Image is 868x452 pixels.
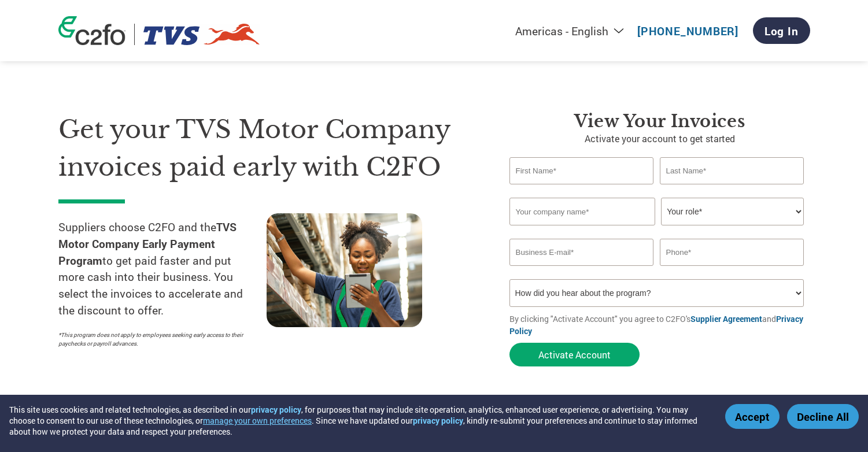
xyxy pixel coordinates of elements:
img: supply chain worker [267,213,422,327]
input: Last Name* [660,157,804,184]
input: First Name* [509,157,654,184]
a: Privacy Policy [509,313,803,336]
div: Inavlid Email Address [509,267,654,275]
h1: Get your TVS Motor Company invoices paid early with C2FO [58,111,475,186]
div: This site uses cookies and related technologies, as described in our , for purposes that may incl... [9,404,708,437]
p: Activate your account to get started [509,132,810,146]
div: Inavlid Phone Number [660,267,804,275]
input: Invalid Email format [509,239,654,266]
p: Suppliers choose C2FO and the to get paid faster and put more cash into their business. You selec... [58,219,267,319]
img: TVS Motor Company [143,24,261,45]
a: Supplier Agreement [690,313,762,324]
a: privacy policy [413,415,463,426]
select: Title/Role [661,198,804,225]
button: Activate Account [509,343,640,366]
p: By clicking "Activate Account" you agree to C2FO's and [509,313,810,337]
img: c2fo logo [58,16,125,45]
div: Invalid first name or first name is too long [509,186,654,193]
button: Decline All [787,404,859,429]
div: Invalid last name or last name is too long [660,186,804,193]
input: Your company name* [509,198,655,225]
div: Invalid company name or company name is too long [509,227,804,234]
h3: View Your Invoices [509,111,810,132]
p: *This program does not apply to employees seeking early access to their paychecks or payroll adva... [58,331,255,348]
input: Phone* [660,239,804,266]
button: manage your own preferences [203,415,312,426]
strong: TVS Motor Company Early Payment Program [58,220,237,268]
a: Log In [753,17,810,44]
a: [PHONE_NUMBER] [637,24,738,38]
button: Accept [725,404,780,429]
a: privacy policy [251,404,301,415]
